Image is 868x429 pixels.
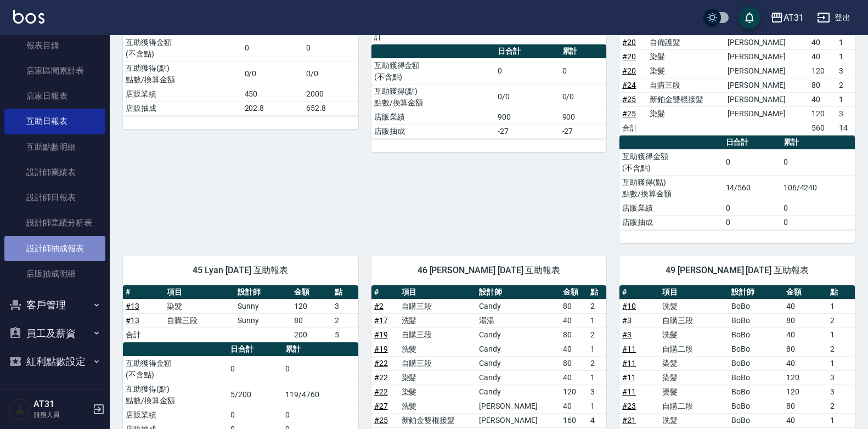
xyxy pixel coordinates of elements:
td: -27 [560,124,607,138]
td: 2000 [303,87,358,101]
th: 金額 [784,285,827,300]
td: 120 [809,64,836,78]
th: # [371,285,399,300]
td: 80 [560,356,588,370]
td: BoBo [729,299,784,313]
td: 40 [560,399,588,413]
td: 14/560 [723,175,781,201]
td: 40 [560,313,588,328]
td: [PERSON_NAME] [476,399,560,413]
th: 點 [332,285,358,300]
th: 設計師 [235,285,291,300]
button: save [739,7,760,29]
td: 80 [560,328,588,342]
a: #2 [374,302,384,311]
a: 互助點數明細 [4,134,105,160]
td: 0/0 [495,84,559,110]
td: 120 [784,370,827,385]
td: 3 [836,106,855,121]
td: BoBo [729,313,784,328]
td: 560 [809,121,836,135]
a: #22 [374,359,388,368]
td: 洗髮 [399,342,477,356]
td: 3 [836,64,855,78]
td: 洗髮 [660,328,729,342]
td: 900 [560,110,607,124]
td: 80 [809,78,836,92]
td: BoBo [729,370,784,385]
a: #20 [622,66,636,75]
td: 湯湯 [476,313,560,328]
td: 1 [836,92,855,106]
td: 0 [723,201,781,215]
td: 合計 [123,328,164,342]
td: 2 [836,78,855,92]
td: 染髮 [647,49,725,64]
td: 0 [242,35,304,61]
td: Sunny [235,313,291,328]
td: BoBo [729,328,784,342]
td: [PERSON_NAME] [725,92,809,106]
a: 報表目錄 [4,33,105,58]
td: 染髮 [164,299,235,313]
td: 店販業績 [123,408,228,422]
td: 40 [560,370,588,385]
td: 1 [827,356,855,370]
td: 0/0 [303,61,358,87]
td: 106/4240 [781,175,855,201]
td: 5 [332,328,358,342]
td: 0 [283,356,358,382]
th: # [619,285,660,300]
td: 120 [560,385,588,399]
td: 3 [332,299,358,313]
td: 1 [836,49,855,64]
td: 160 [560,413,588,427]
th: 設計師 [729,285,784,300]
td: 自購二段 [660,399,729,413]
p: 服務人員 [33,410,89,420]
th: 累計 [781,136,855,150]
td: Candy [476,385,560,399]
td: [PERSON_NAME] [725,78,809,92]
th: 金額 [291,285,332,300]
td: Candy [476,342,560,356]
td: 80 [560,299,588,313]
td: 40 [784,328,827,342]
td: 自購三段 [660,313,729,328]
a: #3 [622,330,632,339]
a: #19 [374,345,388,353]
th: # [123,285,164,300]
img: Person [9,398,31,420]
td: 0 [495,58,559,84]
td: Sunny [235,299,291,313]
a: #17 [374,316,388,325]
table: a dense table [371,44,607,139]
td: 店販抽成 [123,101,242,115]
td: 450 [242,87,304,101]
td: 燙髮 [660,385,729,399]
td: [PERSON_NAME] [725,49,809,64]
td: 自購三段 [399,356,477,370]
td: 染髮 [399,385,477,399]
td: 新鉑金雙棍接髮 [647,92,725,106]
td: 染髮 [647,106,725,121]
th: 累計 [283,342,358,357]
td: 洗髮 [660,413,729,427]
td: 1 [588,313,606,328]
img: Logo [13,10,44,24]
td: 80 [784,399,827,413]
td: [PERSON_NAME] [725,35,809,49]
td: 2 [332,313,358,328]
td: 互助獲得金額 (不含點) [619,149,723,175]
td: 2 [827,399,855,413]
th: 點 [827,285,855,300]
td: 互助獲得(點) 點數/換算金額 [123,382,228,408]
td: 40 [784,356,827,370]
td: 3 [827,385,855,399]
td: Candy [476,370,560,385]
td: 染髮 [647,64,725,78]
th: 日合計 [723,136,781,150]
td: 0 [781,215,855,229]
td: 0/0 [560,84,607,110]
td: 互助獲得(點) 點數/換算金額 [619,175,723,201]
